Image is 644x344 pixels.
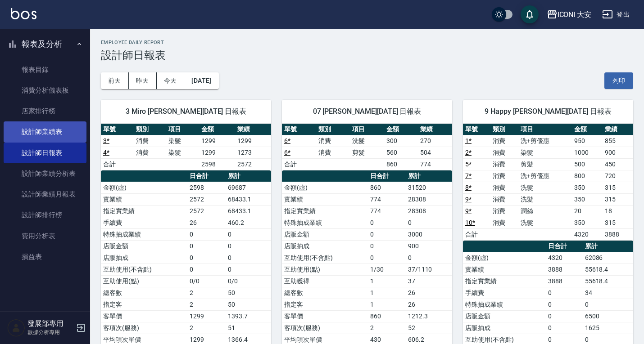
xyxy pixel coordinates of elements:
a: 消費分析儀表板 [4,80,86,101]
a: 設計師業績表 [4,121,86,142]
td: 0 [406,217,452,228]
td: 3888 [546,264,582,275]
td: 504 [418,147,452,158]
button: 昨天 [129,72,157,89]
td: 270 [418,135,452,147]
td: 染髮 [166,135,199,147]
td: 1273 [235,147,271,158]
td: 720 [603,170,633,182]
a: 設計師業績月報表 [4,184,86,205]
table: a dense table [101,124,271,170]
td: 消費 [490,170,518,182]
td: 350 [572,182,603,193]
td: 消費 [316,135,350,147]
td: 774 [368,205,406,217]
td: 774 [418,158,452,170]
th: 業績 [418,124,452,135]
th: 單號 [463,124,490,135]
td: 1299 [199,135,235,147]
td: 0 [226,228,271,240]
td: 消費 [490,158,518,170]
td: 實業績 [101,193,187,205]
td: 0 [406,252,452,264]
td: 0/0 [226,275,271,287]
td: 860 [368,182,406,193]
th: 金額 [572,124,603,135]
th: 類別 [490,124,518,135]
p: 數據分析專用 [27,328,73,336]
td: 消費 [134,147,167,158]
td: 31520 [406,182,452,193]
td: 2 [187,299,226,310]
span: 9 Happy [PERSON_NAME][DATE] 日報表 [474,107,622,116]
td: 774 [368,193,406,205]
td: 315 [603,182,633,193]
td: 1625 [583,322,633,334]
th: 單號 [282,124,316,135]
td: 特殊抽成業績 [282,217,368,228]
button: 前天 [101,72,129,89]
table: a dense table [463,124,633,241]
td: 1 [368,275,406,287]
td: 消費 [490,147,518,158]
td: 消費 [490,193,518,205]
td: 26 [406,299,452,310]
td: 洗+剪優惠 [518,135,572,147]
td: 剪髮 [350,147,384,158]
h5: 發展部專用 [27,319,73,328]
td: 2598 [187,182,226,193]
td: 1393.7 [226,310,271,322]
td: 店販抽成 [101,252,187,264]
td: 金額(虛) [282,182,368,193]
td: 0 [368,252,406,264]
td: 1212.3 [406,310,452,322]
td: 洗髮 [518,193,572,205]
th: 業績 [235,124,271,135]
td: 26 [187,217,226,228]
td: 2572 [187,205,226,217]
th: 累計 [226,170,271,182]
td: 0 [368,228,406,240]
td: 特殊抽成業績 [463,299,546,310]
td: 69687 [226,182,271,193]
td: 0 [187,252,226,264]
td: 互助使用(不含點) [282,252,368,264]
td: 客單價 [101,310,187,322]
a: 設計師排行榜 [4,205,86,225]
td: 20 [572,205,603,217]
td: 金額(虛) [463,252,546,264]
button: 報表及分析 [4,32,86,56]
td: 手續費 [463,287,546,299]
th: 金額 [384,124,418,135]
td: 2572 [187,193,226,205]
td: 1299 [235,135,271,147]
td: 350 [572,193,603,205]
td: 洗髮 [518,182,572,193]
td: 3000 [406,228,452,240]
td: 800 [572,170,603,182]
td: 26 [406,287,452,299]
td: 55618.4 [583,264,633,275]
td: 客單價 [282,310,368,322]
td: 消費 [490,182,518,193]
td: 315 [603,193,633,205]
td: 0 [187,228,226,240]
td: 合計 [463,228,490,240]
td: 店販抽成 [463,322,546,334]
td: 1000 [572,147,603,158]
td: 合計 [282,158,316,170]
td: 0 [546,322,582,334]
td: 37/1110 [406,264,452,275]
td: 68433.1 [226,205,271,217]
td: 51 [226,322,271,334]
td: 500 [572,158,603,170]
th: 單號 [101,124,134,135]
td: 手續費 [101,217,187,228]
th: 金額 [199,124,235,135]
th: 累計 [583,241,633,252]
td: 0 [368,217,406,228]
td: 實業績 [463,264,546,275]
td: 1 [368,287,406,299]
th: 項目 [166,124,199,135]
img: Logo [11,8,36,19]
